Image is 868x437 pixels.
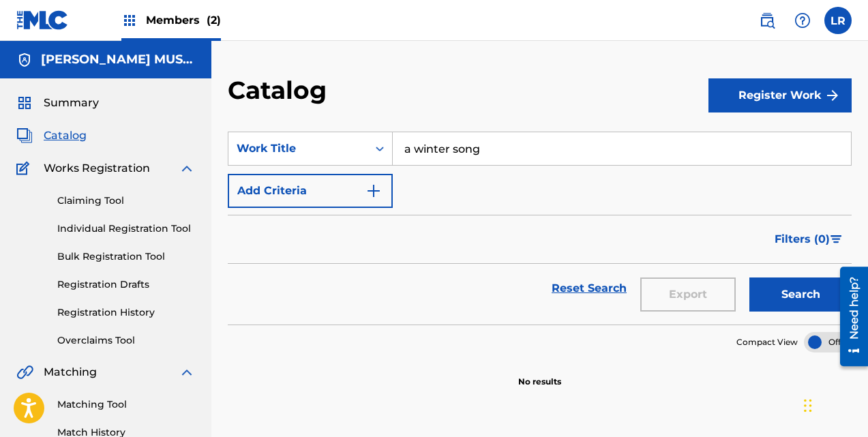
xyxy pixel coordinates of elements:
h5: LYN-LOU MUSIC INC [41,52,195,67]
img: f7272a7cc735f4ea7f67.svg [824,87,841,104]
iframe: Chat Widget [800,372,868,437]
span: Matching [44,364,97,380]
button: Filters (0) [766,222,852,256]
span: Summary [44,95,99,111]
img: filter [830,235,842,243]
button: Add Criteria [228,174,393,208]
div: Work Title [237,140,359,157]
img: expand [179,364,195,380]
img: help [794,12,811,29]
span: Compact View [736,336,798,348]
a: Reset Search [545,273,633,303]
a: Bulk Registration Tool [57,250,195,264]
h2: Catalog [228,75,333,106]
a: Registration Drafts [57,277,195,292]
img: MLC Logo [16,10,69,30]
p: No results [518,359,561,388]
span: Filters ( 0 ) [775,231,830,247]
a: Claiming Tool [57,194,195,208]
a: Individual Registration Tool [57,222,195,236]
img: Works Registration [16,160,34,177]
a: Overclaims Tool [57,333,195,348]
img: Summary [16,95,33,111]
div: Help [789,7,816,34]
a: Public Search [753,7,781,34]
button: Search [749,277,852,312]
a: SummarySummary [16,95,99,111]
span: (2) [207,14,221,27]
span: Catalog [44,127,87,144]
a: Registration History [57,305,195,320]
div: Drag [804,385,812,426]
img: Catalog [16,127,33,144]
form: Search Form [228,132,852,325]
span: Works Registration [44,160,150,177]
a: CatalogCatalog [16,127,87,144]
button: Register Work [708,78,852,112]
img: expand [179,160,195,177]
div: User Menu [824,7,852,34]
img: search [759,12,775,29]
img: Accounts [16,52,33,68]
a: Matching Tool [57,397,195,412]
img: Matching [16,364,33,380]
iframe: Resource Center [830,261,868,371]
img: Top Rightsholders [121,12,138,29]
img: 9d2ae6d4665cec9f34b9.svg [365,183,382,199]
span: Members [146,12,221,28]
